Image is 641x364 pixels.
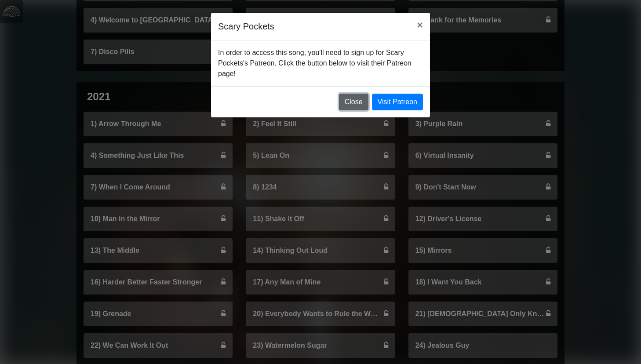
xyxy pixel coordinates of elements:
span: × [417,19,423,31]
button: Close [410,13,430,37]
h5: Scary Pockets [218,20,274,33]
div: In order to access this song, you'll need to sign up for Scary Pockets's Patreon. Click the butto... [211,40,430,86]
a: Visit Patreon [372,94,423,110]
button: Close [339,94,368,110]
